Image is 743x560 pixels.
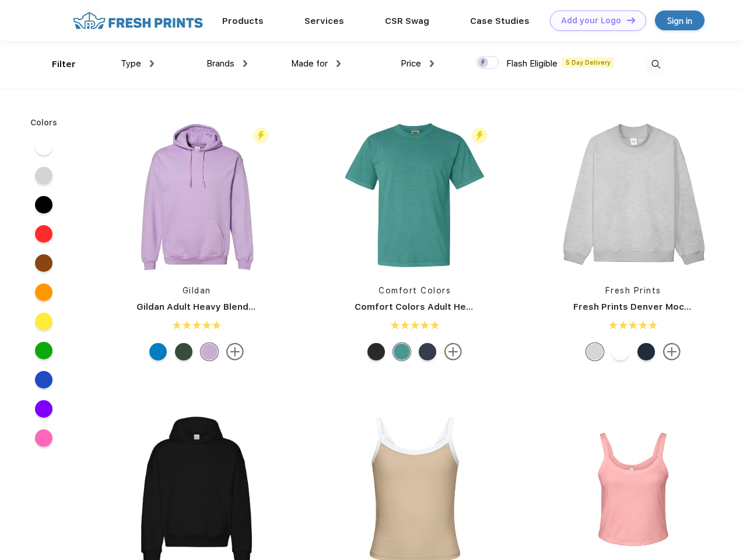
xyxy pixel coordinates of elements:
img: dropdown.png [430,60,434,67]
div: Denim [419,343,436,360]
div: Seafoam [393,343,411,360]
a: Comfort Colors Adult Heavyweight T-Shirt [355,302,545,312]
div: Ash Grey [586,343,604,360]
img: more.svg [226,343,244,360]
img: dropdown.png [150,60,154,67]
img: fo%20logo%202.webp [69,10,206,31]
img: func=resize&h=266 [119,118,274,273]
img: more.svg [444,343,462,360]
img: DT [627,17,635,23]
div: Sign in [667,14,692,27]
img: desktop_search.svg [646,55,665,74]
span: Type [121,58,141,69]
a: Sign in [655,10,705,30]
img: func=resize&h=266 [556,118,711,273]
img: flash_active_toggle.svg [253,128,269,143]
a: Products [222,16,264,26]
a: Gildan [183,286,211,295]
div: Hth Sp Drk Green [175,343,192,360]
span: Brands [206,58,234,69]
a: Comfort Colors [378,286,451,295]
div: White [612,343,629,360]
div: Sapphire [149,343,167,360]
span: Price [401,58,421,69]
a: Fresh Prints [605,286,661,295]
a: Gildan Adult Heavy Blend 8 Oz. 50/50 Hooded Sweatshirt [136,302,391,312]
span: Flash Eligible [506,58,558,69]
span: 5 Day Delivery [562,57,614,68]
img: func=resize&h=266 [337,118,492,273]
div: Pepper [367,343,385,360]
span: Made for [291,58,328,69]
img: dropdown.png [243,60,247,67]
div: Colors [22,117,66,129]
div: Add your Logo [561,16,621,26]
div: Orchid [201,343,218,360]
img: dropdown.png [337,60,341,67]
div: Navy [637,343,655,360]
div: Filter [52,58,76,71]
img: flash_active_toggle.svg [472,128,488,143]
img: more.svg [663,343,681,360]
